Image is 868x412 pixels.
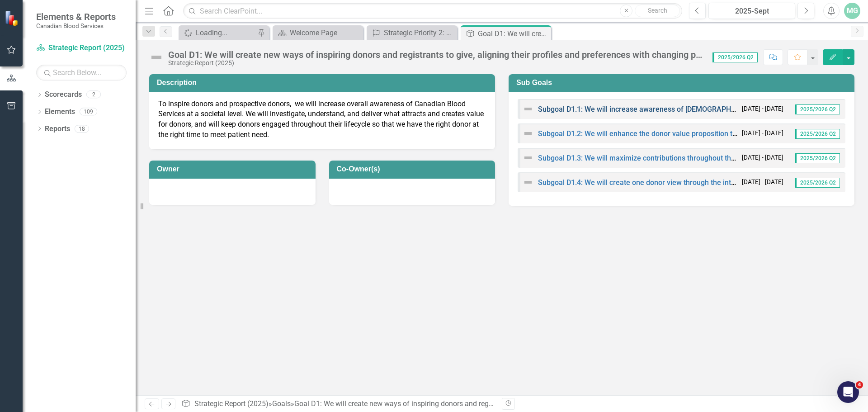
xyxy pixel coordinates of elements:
[275,27,361,38] a: Welcome Page
[516,79,850,87] h3: Sub Goals
[157,165,311,173] h3: Owner
[181,27,255,38] a: Loading...
[45,124,70,134] a: Reports
[86,91,101,99] div: 2
[183,3,682,19] input: Search ClearPoint...
[523,104,533,114] img: Not Defined
[194,399,269,408] a: Strategic Report (2025)
[635,5,680,17] button: Search
[149,50,164,65] img: Not Defined
[168,50,703,60] div: Goal D1: We will create new ways of inspiring donors and registrants to give, aligning their prof...
[523,128,533,139] img: Not Defined
[795,104,840,114] span: 2025/2026 Q2
[742,104,783,113] small: [DATE] - [DATE]
[742,153,783,162] small: [DATE] - [DATE]
[36,65,127,81] input: Search Below...
[272,399,291,408] a: Goals
[712,52,758,62] span: 2025/2026 Q2
[36,11,116,22] span: Elements & Reports
[181,399,495,409] div: » »
[384,27,455,38] div: Strategic Priority 2: Collections and Donor growth and transformation
[36,22,116,29] small: Canadian Blood Services
[157,79,491,87] h3: Description
[742,178,783,186] small: [DATE] - [DATE]
[538,129,859,138] a: Subgoal D1.2: We will enhance the donor value proposition to become a charitable brand of choice.
[36,43,127,53] a: Strategic Report (2025)
[290,27,361,38] div: Welcome Page
[712,6,792,17] div: 2025-Sept
[742,129,783,137] small: [DATE] - [DATE]
[337,165,491,173] h3: Co-Owner(s)
[4,10,21,27] img: ClearPoint Strategy
[196,27,255,38] div: Loading...
[294,399,813,408] div: Goal D1: We will create new ways of inspiring donors and registrants to give, aligning their prof...
[75,125,89,133] div: 18
[795,153,840,163] span: 2025/2026 Q2
[523,177,533,188] img: Not Defined
[369,27,455,38] a: Strategic Priority 2: Collections and Donor growth and transformation
[648,7,667,14] span: Search
[45,90,82,100] a: Scorecards
[856,381,863,388] span: 4
[708,3,795,19] button: 2025-Sept
[168,60,703,66] div: Strategic Report (2025)
[795,178,840,188] span: 2025/2026 Q2
[795,129,840,139] span: 2025/2026 Q2
[523,152,533,163] img: Not Defined
[45,107,75,117] a: Elements
[478,28,549,39] div: Goal D1: We will create new ways of inspiring donors and registrants to give, aligning their prof...
[80,108,97,116] div: 109
[837,381,859,403] iframe: Intercom live chat
[844,3,860,19] button: MG
[158,99,486,140] p: To inspire donors and prospective donors, we will increase overall awareness of Canadian Blood Se...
